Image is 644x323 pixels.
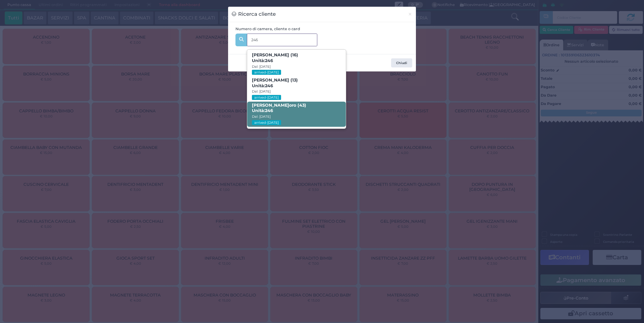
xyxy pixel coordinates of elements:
small: arrived-[DATE] [252,95,281,100]
span: Unità: [252,58,273,64]
b: [PERSON_NAME] (16) [252,52,298,63]
strong: 246 [265,58,273,63]
input: Es. 'Mario Rossi', '220' o '108123234234' [247,34,317,46]
small: Dal: [DATE] [252,89,271,94]
b: [PERSON_NAME]oro (43) [252,103,306,113]
small: arrived-[DATE] [252,70,281,75]
button: Chiudi [391,58,412,68]
span: Unità: [252,83,273,89]
label: Numero di camera, cliente o card [235,26,300,32]
b: [PERSON_NAME] (13) [252,77,298,88]
strong: 246 [265,83,273,88]
h3: Ricerca cliente [232,10,276,18]
small: Dal: [DATE] [252,114,271,119]
strong: 246 [265,108,273,113]
span: Unità: [252,108,273,114]
small: Dal: [DATE] [252,64,271,69]
small: arrived-[DATE] [252,120,281,125]
span: × [408,10,412,18]
button: Chiudi [404,7,416,22]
